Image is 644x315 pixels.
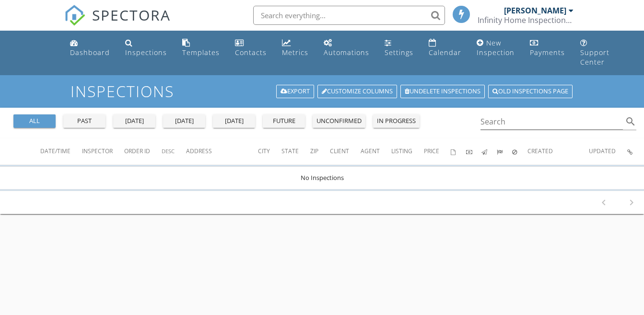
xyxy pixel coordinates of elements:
[258,147,270,155] span: City
[466,138,481,165] th: Paid: Not sorted.
[361,138,391,165] th: Agent: Not sorted.
[40,147,70,155] span: Date/Time
[625,116,636,127] i: search
[186,138,258,165] th: Address: Not sorted.
[512,138,527,165] th: Canceled: Not sorted.
[391,138,424,165] th: Listing: Not sorted.
[451,138,466,165] th: Agreements signed: Not sorted.
[117,116,152,126] div: [DATE]
[527,138,589,165] th: Created: Not sorted.
[82,138,124,165] th: Inspector: Not sorted.
[186,147,212,155] span: Address
[310,147,318,155] span: Zip
[488,85,573,98] a: Old inspections page
[178,34,223,62] a: Templates
[400,85,485,98] a: Undelete inspections
[213,114,255,128] button: [DATE]
[64,13,171,33] a: SPECTORA
[324,48,369,57] div: Automations
[124,147,150,155] span: Order ID
[163,114,205,128] button: [DATE]
[17,116,52,126] div: all
[526,34,569,62] a: Payments
[124,138,162,165] th: Order ID: Not sorted.
[381,34,417,62] a: Settings
[480,114,623,130] input: Search
[391,147,412,155] span: Listing
[477,38,515,57] div: New Inspection
[70,48,110,57] div: Dashboard
[66,34,114,62] a: Dashboard
[125,48,167,57] div: Inspections
[429,48,461,57] div: Calendar
[481,138,497,165] th: Published: Not sorted.
[276,85,314,98] a: Export
[377,116,416,126] div: in progress
[310,138,330,165] th: Zip: Not sorted.
[182,48,220,57] div: Templates
[425,34,465,62] a: Calendar
[320,34,373,62] a: Automations (Basic)
[504,6,566,15] div: [PERSON_NAME]
[313,114,365,128] button: unconfirmed
[64,5,85,26] img: The Best Home Inspection Software - Spectora
[373,114,420,128] button: in progress
[281,138,310,165] th: State: Not sorted.
[235,48,267,57] div: Contacts
[627,138,644,165] th: Inspection Details: Not sorted.
[63,114,105,128] button: past
[317,85,397,98] a: Customize Columns
[162,147,175,155] span: Desc
[361,147,380,155] span: Agent
[278,34,312,62] a: Metrics
[13,114,56,128] button: all
[162,138,186,165] th: Desc: Not sorted.
[267,116,301,126] div: future
[530,48,565,57] div: Payments
[82,147,113,155] span: Inspector
[330,147,349,155] span: Client
[121,34,171,62] a: Inspections
[167,116,201,126] div: [DATE]
[40,138,82,165] th: Date/Time: Not sorted.
[253,6,445,25] input: Search everything...
[281,147,299,155] span: State
[589,138,627,165] th: Updated: Not sorted.
[589,147,616,155] span: Updated
[330,138,361,165] th: Client: Not sorted.
[282,48,308,57] div: Metrics
[576,34,613,71] a: Support Center
[258,138,281,165] th: City: Not sorted.
[527,147,553,155] span: Created
[263,114,305,128] button: future
[92,5,171,25] span: SPECTORA
[113,114,155,128] button: [DATE]
[70,83,574,100] h1: Inspections
[385,48,413,57] div: Settings
[473,34,518,62] a: New Inspection
[67,116,102,126] div: past
[217,116,251,126] div: [DATE]
[424,147,439,155] span: Price
[580,48,609,67] div: Support Center
[231,34,270,62] a: Contacts
[478,15,574,25] div: Infinity Home Inspections, LLC
[497,138,512,165] th: Submitted: Not sorted.
[424,138,451,165] th: Price: Not sorted.
[316,116,362,126] div: unconfirmed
